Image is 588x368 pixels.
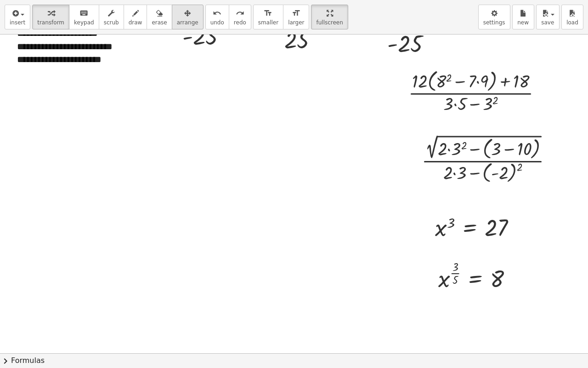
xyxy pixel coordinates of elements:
[566,19,578,26] span: load
[316,19,343,26] span: fullscreen
[10,19,25,26] span: insert
[213,8,221,19] i: undo
[517,19,529,26] span: new
[69,5,99,29] button: keyboardkeypad
[37,19,64,26] span: transform
[205,5,229,29] button: undoundo
[512,5,534,29] button: new
[253,5,283,29] button: format_sizesmaller
[32,5,69,29] button: transform
[229,5,251,29] button: redoredo
[104,19,119,26] span: scrub
[147,5,172,29] button: erase
[311,5,348,29] button: fullscreen
[283,5,309,29] button: format_sizelarger
[536,5,560,29] button: save
[99,5,124,29] button: scrub
[236,8,244,19] i: redo
[541,19,554,26] span: save
[129,19,142,26] span: draw
[258,19,278,26] span: smaller
[124,5,147,29] button: draw
[483,19,505,26] span: settings
[152,19,167,26] span: erase
[79,8,88,19] i: keyboard
[172,5,204,29] button: arrange
[264,8,272,19] i: format_size
[561,5,583,29] button: load
[234,19,246,26] span: redo
[5,5,30,29] button: insert
[210,19,224,26] span: undo
[288,19,304,26] span: larger
[478,5,510,29] button: settings
[177,19,198,26] span: arrange
[74,19,94,26] span: keypad
[292,8,300,19] i: format_size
